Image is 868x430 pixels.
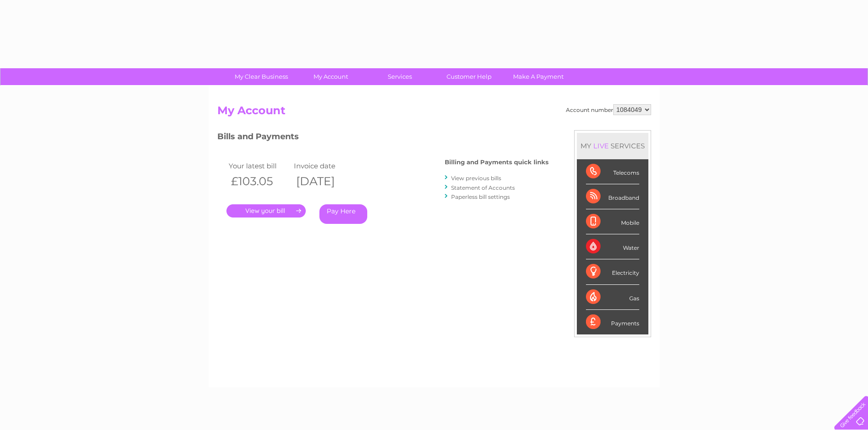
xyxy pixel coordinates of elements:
div: Account number [566,104,651,115]
a: . [226,204,306,218]
div: Water [586,234,639,259]
h2: My Account [217,104,651,121]
td: Invoice date [292,160,357,172]
div: LIVE [591,142,611,150]
a: My Account [293,68,368,85]
div: Telecoms [586,159,639,184]
h3: Bills and Payments [217,130,549,146]
div: Payments [586,310,639,334]
a: View previous bills [451,175,501,182]
div: Gas [586,285,639,310]
div: Electricity [586,259,639,284]
a: My Clear Business [224,68,299,85]
div: MY SERVICES [577,133,648,159]
div: Broadband [586,184,639,209]
a: Customer Help [431,68,507,85]
div: Mobile [586,209,639,234]
a: Make A Payment [501,68,576,85]
a: Statement of Accounts [451,184,515,191]
a: Pay Here [319,204,367,224]
a: Services [362,68,437,85]
th: £103.05 [226,172,292,191]
a: Paperless bill settings [451,193,510,200]
th: [DATE] [292,172,357,191]
h4: Billing and Payments quick links [445,159,549,166]
td: Your latest bill [226,160,292,172]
